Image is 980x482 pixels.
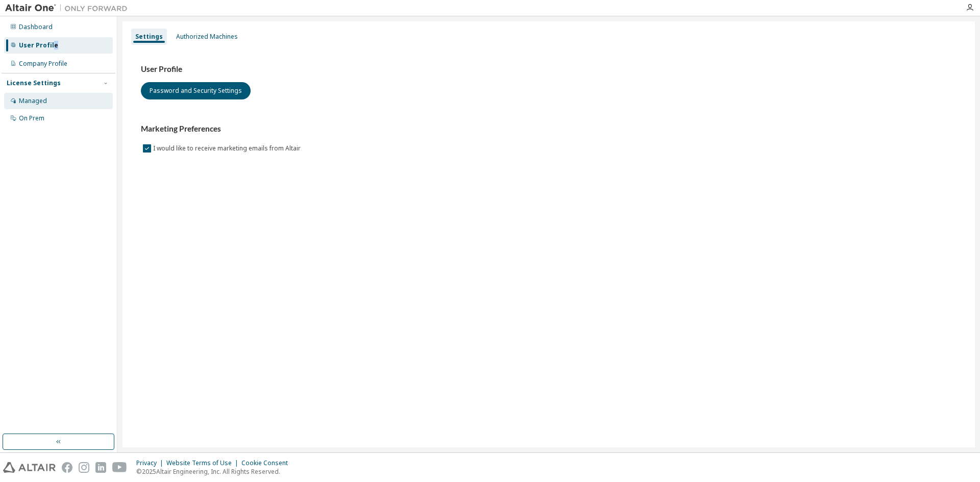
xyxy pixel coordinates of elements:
div: Dashboard [19,23,53,31]
div: Company Profile [19,60,67,68]
img: instagram.svg [79,462,89,473]
div: User Profile [19,41,58,49]
div: Cookie Consent [241,459,294,467]
h3: User Profile [141,64,957,74]
p: © 2025 Altair Engineering, Inc. All Rights Reserved. [136,467,294,476]
div: License Settings [7,79,61,87]
img: Altair One [5,3,133,13]
img: linkedin.svg [95,462,106,473]
img: youtube.svg [112,462,127,473]
img: facebook.svg [62,462,72,473]
img: altair_logo.svg [3,462,56,473]
div: On Prem [19,114,44,122]
button: Password and Security Settings [141,82,251,99]
div: Settings [135,33,163,41]
div: Managed [19,97,47,105]
h3: Marketing Preferences [141,124,957,134]
div: Authorized Machines [176,33,238,41]
label: I would like to receive marketing emails from Altair [153,142,303,155]
div: Website Terms of Use [166,459,241,467]
div: Privacy [136,459,166,467]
